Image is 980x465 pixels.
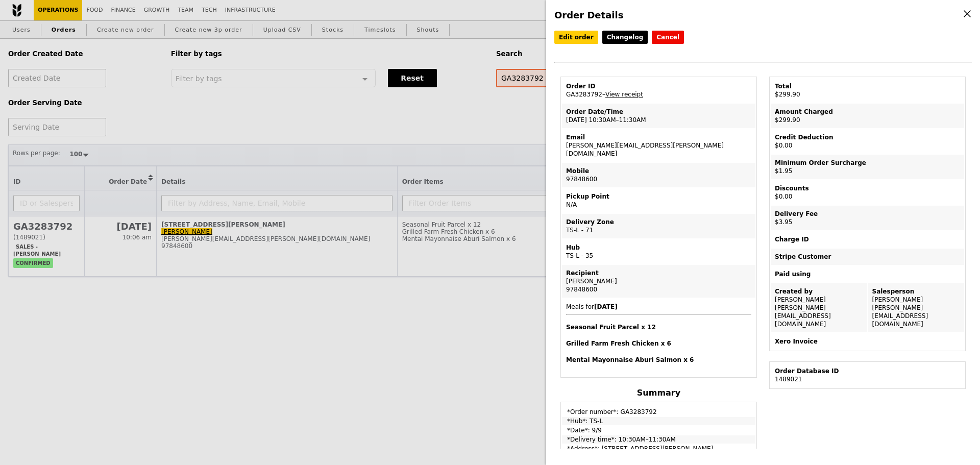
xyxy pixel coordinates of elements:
div: Pickup Point [566,192,751,201]
div: Mobile [566,167,751,175]
div: Email [566,133,751,141]
td: $299.90 [771,78,964,103]
div: Minimum Order Surcharge [775,159,960,167]
div: Delivery Zone [566,218,751,226]
div: Hub [566,243,751,252]
div: Order ID [566,82,751,90]
a: Changelog [602,31,648,44]
td: $3.95 [771,206,964,230]
div: Stripe Customer [775,253,960,261]
div: Amount Charged [775,108,960,116]
td: *Order number*: GA3283792 [562,403,755,416]
td: *Delivery time*: 10:30AM–11:30AM [562,435,755,444]
a: View receipt [605,91,643,98]
h4: Grilled Farm Fresh Chicken x 6 [566,339,751,348]
h4: Seasonal Fruit Parcel x 12 [566,323,751,331]
td: $1.95 [771,155,964,179]
div: [PERSON_NAME] [566,277,751,285]
div: Charge ID [775,235,960,243]
td: *Date*: 9/9 [562,426,755,434]
button: Cancel [652,31,684,44]
div: Credit Deduction [775,133,960,141]
div: Order Date/Time [566,108,751,116]
b: [DATE] [594,303,618,310]
td: [PERSON_NAME][EMAIL_ADDRESS][PERSON_NAME][DOMAIN_NAME] [562,129,755,162]
td: $0.00 [771,129,964,154]
div: Delivery Fee [775,210,960,218]
div: Discounts [775,184,960,192]
td: [PERSON_NAME] [PERSON_NAME][EMAIL_ADDRESS][DOMAIN_NAME] [771,283,867,332]
div: Recipient [566,269,751,277]
td: $0.00 [771,180,964,205]
div: Total [775,82,960,90]
td: TS-L - 71 [562,214,755,238]
td: TS-L - 35 [562,239,755,264]
td: [DATE] 10:30AM–11:30AM [562,104,755,128]
div: Salesperson [872,287,961,296]
h4: Mentai Mayonnaise Aburi Salmon x 6 [566,356,751,364]
div: Order Database ID [775,367,960,375]
a: Edit order [554,31,598,44]
div: Created by [775,287,863,296]
span: Order Details [554,10,623,20]
td: [PERSON_NAME] [PERSON_NAME][EMAIL_ADDRESS][DOMAIN_NAME] [868,283,965,332]
td: *Address*: [STREET_ADDRESS][PERSON_NAME] [562,445,755,453]
td: GA3283792 [562,78,755,103]
td: *Hub*: TS-L [562,417,755,425]
td: 1489021 [771,363,964,387]
td: 97848600 [562,163,755,187]
div: 97848600 [566,285,751,293]
h4: Summary [560,388,757,398]
td: $299.90 [771,104,964,128]
span: – [602,91,605,98]
div: Paid using [775,270,960,278]
span: Meals for [566,303,751,364]
div: Xero Invoice [775,337,960,346]
td: N/A [562,188,755,213]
